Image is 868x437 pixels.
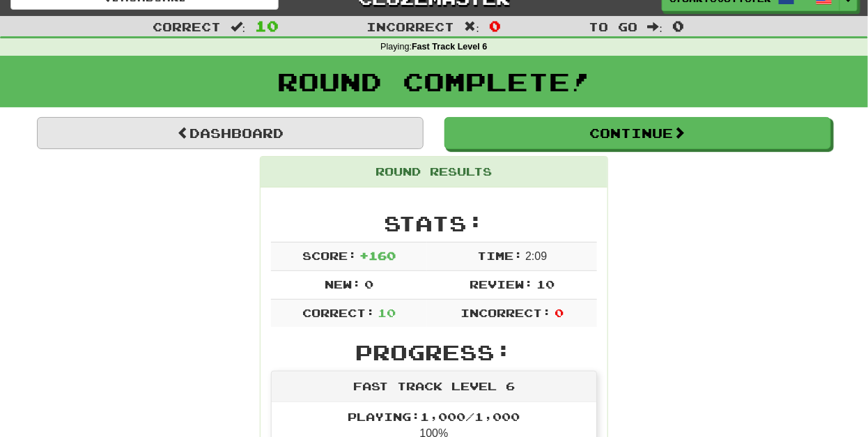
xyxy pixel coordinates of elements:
[412,42,488,52] strong: Fast Track Level 6
[378,306,396,319] span: 10
[231,21,246,33] span: :
[271,212,597,235] h2: Stats:
[5,68,863,95] h1: Round Complete!
[348,410,520,423] span: Playing: 1,000 / 1,000
[37,117,424,149] a: Dashboard
[255,17,279,34] span: 10
[364,277,373,291] span: 0
[489,17,501,34] span: 0
[444,117,831,149] button: Continue
[555,306,564,319] span: 0
[302,249,357,262] span: Score:
[648,21,663,33] span: :
[477,249,522,262] span: Time:
[325,277,361,291] span: New:
[359,249,396,262] span: + 160
[525,250,547,262] span: 2 : 0 9
[272,371,596,402] div: Fast Track Level 6
[271,341,597,364] h2: Progress:
[261,157,607,187] div: Round Results
[302,306,375,319] span: Correct:
[153,20,221,33] span: Correct
[367,20,455,33] span: Incorrect
[672,17,684,34] span: 0
[589,20,638,33] span: To go
[470,277,533,291] span: Review:
[460,306,551,319] span: Incorrect:
[536,277,555,291] span: 10
[465,21,480,33] span: :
